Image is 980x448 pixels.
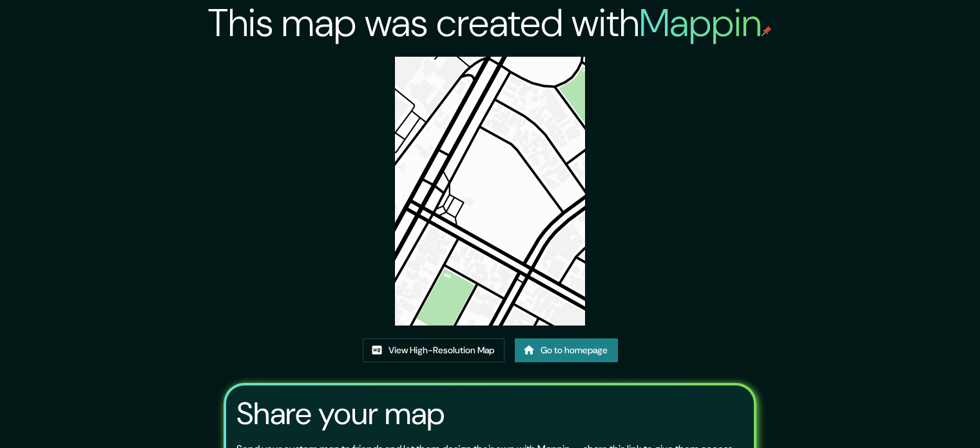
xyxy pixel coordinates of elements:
img: mappin-pin [762,26,772,36]
iframe: Help widget launcher [865,398,966,434]
img: created-map [395,57,585,326]
a: Go to homepage [515,338,618,362]
h3: Share your map [236,396,445,432]
a: View High-Resolution Map [363,338,504,362]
